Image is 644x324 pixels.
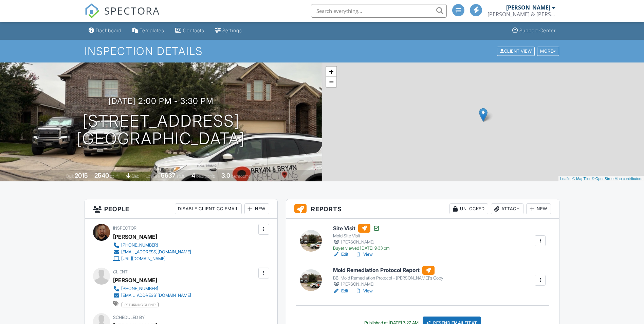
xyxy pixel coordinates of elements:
[333,233,390,239] div: Mold Site Visit
[213,24,245,37] a: Settings
[355,288,373,294] a: View
[140,28,164,33] div: Templates
[526,203,551,214] div: New
[497,47,535,56] div: Client View
[130,24,167,37] a: Templates
[592,177,642,181] a: © OpenStreetMap contributors
[104,3,160,18] span: SPECTORA
[326,67,336,77] a: Zoom in
[132,174,139,179] span: slab
[161,172,176,179] div: 5637
[108,96,214,106] h3: [DATE] 2:00 pm - 3:30 pm
[113,255,191,262] a: [URL][DOMAIN_NAME]
[85,3,99,18] img: The Best Home Inspection Software - Spectora
[496,48,536,53] a: Client View
[121,293,191,298] div: [EMAIL_ADDRESS][DOMAIN_NAME]
[333,246,390,251] div: Buyer viewed [DATE] 9:33 pm
[121,249,191,255] div: [EMAIL_ADDRESS][DOMAIN_NAME]
[244,203,269,214] div: New
[191,172,195,179] div: 4
[572,177,591,181] a: © MapTiler
[146,174,160,179] span: Lot Size
[333,275,443,281] div: BBI Mold Remediation Protocol - [PERSON_NAME]'s Copy
[86,24,124,37] a: Dashboard
[113,249,191,255] a: [EMAIL_ADDRESS][DOMAIN_NAME]
[85,9,160,23] a: SPECTORA
[449,203,488,214] div: Unlocked
[122,302,159,307] span: returning client!
[113,269,128,274] span: Client
[96,28,122,33] div: Dashboard
[221,172,230,179] div: 3.0
[558,176,644,182] div: |
[113,242,191,249] a: [PHONE_NUMBER]
[113,226,136,231] span: Inspector
[110,174,119,179] span: sq. ft.
[196,174,215,179] span: bedrooms
[333,288,348,294] a: Edit
[333,266,443,288] a: Mold Remediation Protocol Report BBI Mold Remediation Protocol - [PERSON_NAME]'s Copy [PERSON_NAME]
[510,24,558,37] a: Support Center
[326,77,336,87] a: Zoom out
[113,275,157,285] div: [PERSON_NAME]
[231,174,251,179] span: bathrooms
[113,232,157,242] div: [PERSON_NAME]
[537,47,559,56] div: More
[222,28,242,33] div: Settings
[66,174,74,179] span: Built
[121,242,158,248] div: [PHONE_NUMBER]
[491,203,523,214] div: Attach
[183,28,204,33] div: Contacts
[519,28,556,33] div: Support Center
[506,4,550,11] div: [PERSON_NAME]
[172,24,207,37] a: Contacts
[85,45,560,57] h1: Inspection Details
[77,112,245,148] h1: [STREET_ADDRESS] [GEOGRAPHIC_DATA]
[333,224,390,251] a: Site Visit Mold Site Visit [PERSON_NAME] Buyer viewed [DATE] 9:33 pm
[333,224,390,233] h6: Site Visit
[94,172,109,179] div: 2540
[487,11,555,18] div: Bryan & Bryan Inspections
[286,199,559,219] h3: Reports
[113,285,191,292] a: [PHONE_NUMBER]
[121,286,158,291] div: [PHONE_NUMBER]
[311,4,447,18] input: Search everything...
[355,251,373,258] a: View
[175,203,242,214] div: Disable Client CC Email
[113,315,145,320] span: Scheduled By
[113,292,191,299] a: [EMAIL_ADDRESS][DOMAIN_NAME]
[177,174,185,179] span: sq.ft.
[85,199,277,219] h3: People
[333,239,390,246] div: [PERSON_NAME]
[75,172,88,179] div: 2015
[333,281,443,288] div: [PERSON_NAME]
[333,251,348,258] a: Edit
[121,256,166,262] div: [URL][DOMAIN_NAME]
[560,177,571,181] a: Leaflet
[333,266,443,275] h6: Mold Remediation Protocol Report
